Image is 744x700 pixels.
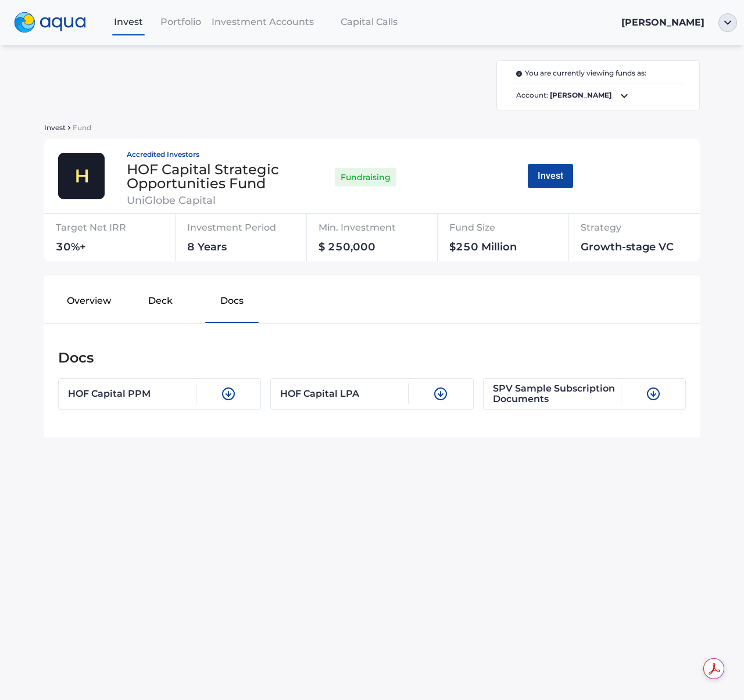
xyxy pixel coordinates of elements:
[335,165,396,189] div: Fundraising
[718,13,737,32] img: ellipse
[56,218,175,242] div: Target Net IRR
[516,68,646,79] span: You are currently viewing funds as:
[7,9,102,36] a: logo
[516,71,525,77] img: i.svg
[58,347,686,369] div: Docs
[581,242,709,257] div: Growth-stage VC
[212,16,314,27] span: Investment Accounts
[512,89,685,103] span: Account:
[196,285,267,322] button: Docs
[58,153,105,199] img: thamesville
[68,126,70,130] img: sidearrow
[449,218,578,242] div: Fund Size
[68,383,196,404] div: HOF Capital PPM
[127,195,284,206] div: UniGlobe Capital
[221,387,235,401] img: download
[53,285,125,322] button: Overview
[14,12,86,33] img: logo
[449,242,578,257] div: $250 Million
[127,163,284,191] div: HOF Capital Strategic Opportunities Fund
[581,218,709,242] div: Strategy
[127,151,284,158] div: Accredited Investors
[160,16,201,27] span: Portfolio
[280,383,409,404] div: HOF Capital LPA
[155,10,207,34] a: Portfolio
[341,16,398,27] span: Capital Calls
[207,10,319,34] a: Investment Accounts
[621,17,704,28] span: [PERSON_NAME]
[319,10,420,34] a: Capital Calls
[44,123,66,132] span: Invest
[125,285,196,322] button: Deck
[528,164,573,188] button: Invest
[56,242,175,257] div: 30%+
[319,242,447,257] div: $ 250,000
[319,218,447,242] div: Min. Investment
[187,242,316,257] div: 8 Years
[550,91,611,99] b: [PERSON_NAME]
[102,10,155,34] a: Invest
[70,121,91,132] a: Fund
[73,123,91,132] span: Fund
[434,387,448,401] img: download
[187,218,316,242] div: Investment Period
[114,16,143,27] span: Invest
[493,383,621,404] div: SPV Sample Subscription Documents
[646,387,660,401] img: download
